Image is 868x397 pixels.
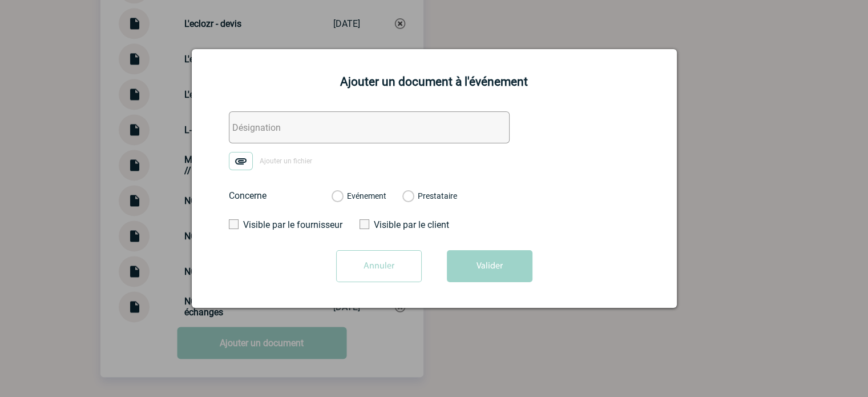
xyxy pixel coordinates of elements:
h2: Ajouter un document à l'événement [206,75,663,89]
span: Ajouter un fichier [260,158,312,166]
button: Valider [447,250,532,282]
label: Evénement [332,191,342,202]
input: Annuler [336,250,422,282]
label: Visible par le client [360,219,465,230]
label: Prestataire [402,191,413,202]
input: Désignation [229,111,510,143]
label: Visible par le fournisseur [229,219,334,230]
label: Concerne [229,190,320,201]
